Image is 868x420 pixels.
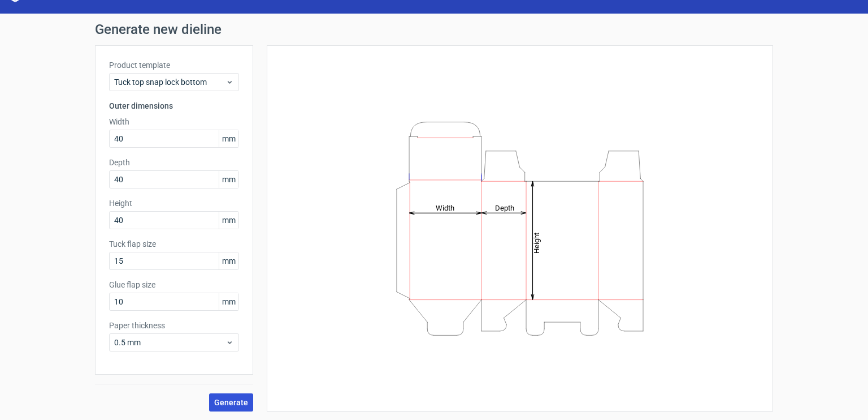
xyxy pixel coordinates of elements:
[109,320,239,331] label: Paper thickness
[219,130,238,147] span: mm
[109,198,239,209] label: Height
[209,393,253,412] button: Generate
[219,252,238,269] span: mm
[95,23,773,36] h1: Generate new dieline
[109,59,239,71] label: Product template
[219,212,238,229] span: mm
[495,203,514,212] tspan: Depth
[109,279,239,290] label: Glue flap size
[114,337,225,348] span: 0.5 mm
[109,100,239,112] h3: Outer dimensions
[114,76,225,88] span: Tuck top snap lock bottom
[109,157,239,168] label: Depth
[219,293,238,310] span: mm
[219,171,238,188] span: mm
[214,398,248,406] span: Generate
[436,203,454,212] tspan: Width
[532,232,541,253] tspan: Height
[109,116,239,127] label: Width
[109,238,239,250] label: Tuck flap size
